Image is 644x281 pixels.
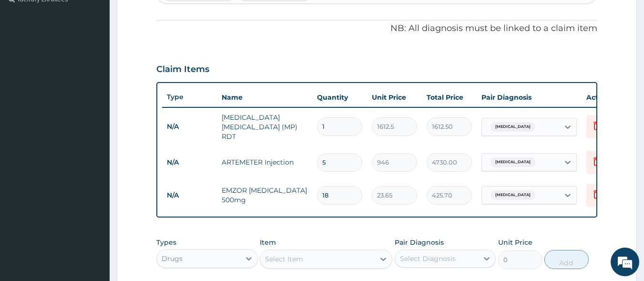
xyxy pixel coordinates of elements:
[260,238,276,247] label: Item
[55,82,132,178] span: We're online!
[162,187,217,204] td: N/A
[477,88,582,107] th: Pair Diagnosis
[582,88,629,107] th: Actions
[217,88,312,107] th: Name
[400,254,456,263] div: Select Diagnosis
[544,250,589,269] button: Add
[217,181,312,209] td: EMZOR [MEDICAL_DATA] 500mg
[50,53,160,66] div: Chat with us now
[491,190,535,200] span: [MEDICAL_DATA]
[162,154,217,171] td: N/A
[156,5,179,28] div: Minimize live chat window
[491,157,535,167] span: [MEDICAL_DATA]
[162,118,217,135] td: N/A
[217,153,312,172] td: ARTEMETER Injection
[312,88,367,107] th: Quantity
[162,254,183,263] div: Drugs
[395,238,444,247] label: Pair Diagnosis
[367,88,422,107] th: Unit Price
[156,239,176,247] label: Types
[491,122,535,132] span: [MEDICAL_DATA]
[217,108,312,146] td: [MEDICAL_DATA] [MEDICAL_DATA] (MP) RDT
[156,64,209,75] h3: Claim Items
[18,48,39,72] img: d_794563401_company_1708531726252_794563401
[498,238,532,247] label: Unit Price
[265,254,303,264] div: Select Item
[162,88,217,106] th: Type
[156,22,598,35] p: NB: All diagnosis must be linked to a claim item
[5,183,182,217] textarea: Type your message and hit 'Enter'
[422,88,477,107] th: Total Price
